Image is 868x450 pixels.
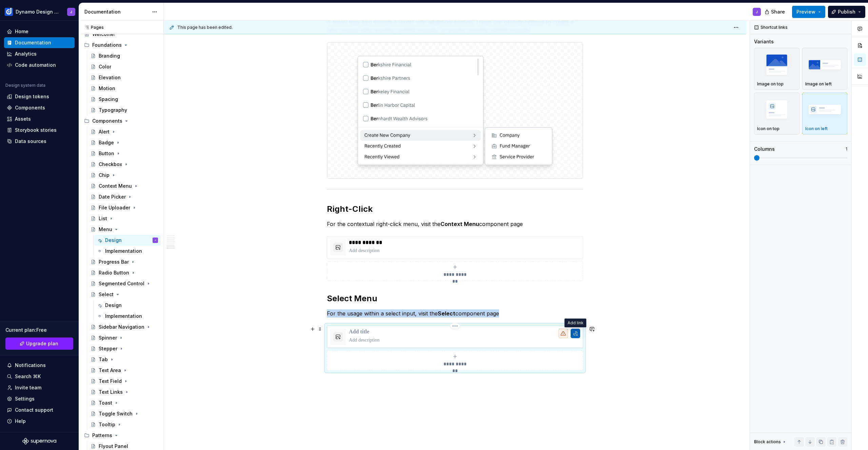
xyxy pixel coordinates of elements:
[754,146,775,152] div: Columns
[754,439,781,445] div: Block actions
[88,397,161,408] a: Toast
[327,293,583,304] h2: Select Menu
[99,269,129,276] div: Radio Button
[4,416,75,427] button: Help
[99,345,117,352] div: Stepper
[99,63,111,70] div: Color
[88,159,161,170] a: Checkbox
[84,8,149,15] div: Documentation
[757,97,796,122] img: placeholder
[327,204,583,214] h2: Right-Click
[4,371,75,382] button: Search ⌘K
[26,340,58,347] span: Upgrade plan
[802,93,848,135] button: placeholderIcon on left
[81,116,161,126] div: Components
[99,291,114,298] div: Select
[15,138,46,145] div: Data sources
[94,300,161,311] a: Design
[99,183,132,189] div: Context Menu
[4,60,75,70] a: Code automation
[92,432,112,439] div: Patterns
[88,267,161,278] a: Radio Button
[70,9,72,15] div: J
[88,50,161,61] a: Branding
[802,48,848,90] button: placeholderImage on left
[754,93,800,135] button: placeholderIcon on top
[4,405,75,415] button: Contact support
[754,38,774,45] div: Variants
[99,400,112,406] div: Toast
[99,421,115,428] div: Tooltip
[94,235,161,246] a: DesignJ
[99,443,128,450] div: Flyout Panel
[99,280,144,287] div: Segmented Control
[88,181,161,191] a: Context Menu
[81,29,161,40] a: Welcome!
[105,302,122,309] div: Design
[15,39,51,46] div: Documentation
[92,118,122,124] div: Components
[22,438,56,445] svg: Supernova Logo
[15,384,41,391] div: Invite team
[4,393,75,404] a: Settings
[99,139,114,146] div: Badge
[99,378,122,385] div: Text Field
[327,220,583,228] p: For the contextual right-click menu, visit the component page
[88,137,161,148] a: Badge
[155,237,156,244] div: J
[4,48,75,59] a: Analytics
[99,410,133,417] div: Toggle Switch
[94,246,161,257] a: Implementation
[4,102,75,113] a: Components
[88,61,161,72] a: Color
[805,52,845,77] img: placeholder
[15,127,57,134] div: Storybook stories
[92,42,122,48] div: Foundations
[99,107,127,114] div: Typography
[99,215,107,222] div: List
[88,105,161,116] a: Typography
[99,172,110,179] div: Chip
[88,376,161,387] a: Text Field
[846,146,847,152] p: 1
[828,6,865,18] button: Publish
[4,37,75,48] a: Documentation
[99,226,112,233] div: Menu
[88,365,161,376] a: Text Area
[88,289,161,300] a: Select
[440,221,479,227] strong: Context Menu
[88,322,161,332] a: Sidebar Navigation
[88,257,161,267] a: Progress Bar
[15,418,26,425] div: Help
[99,161,122,168] div: Checkbox
[88,224,161,235] a: Menu
[88,278,161,289] a: Segmented Control
[4,125,75,136] a: Storybook stories
[1,4,77,19] button: Dynamo Design SystemJ
[754,437,787,447] div: Block actions
[5,83,45,88] div: Design system data
[99,324,144,330] div: Sidebar Navigation
[15,116,31,122] div: Assets
[761,6,789,18] button: Share
[99,204,130,211] div: File Uploader
[88,126,161,137] a: Alert
[4,114,75,124] a: Assets
[88,191,161,202] a: Date Picker
[99,356,108,363] div: Tab
[105,313,142,320] div: Implementation
[771,8,785,15] span: Share
[838,8,855,15] span: Publish
[88,148,161,159] a: Button
[565,319,587,327] div: Add link
[88,170,161,181] a: Chip
[805,81,832,87] p: Image on left
[5,8,13,16] img: c5f292b4-1c74-4827-b374-41971f8eb7d9.png
[438,310,455,317] strong: Select
[88,408,161,419] a: Toggle Switch
[177,25,233,30] span: This page has been edited.
[4,91,75,102] a: Design tokens
[15,373,41,380] div: Search ⌘K
[757,81,784,87] p: Image on top
[16,8,59,15] div: Dynamo Design System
